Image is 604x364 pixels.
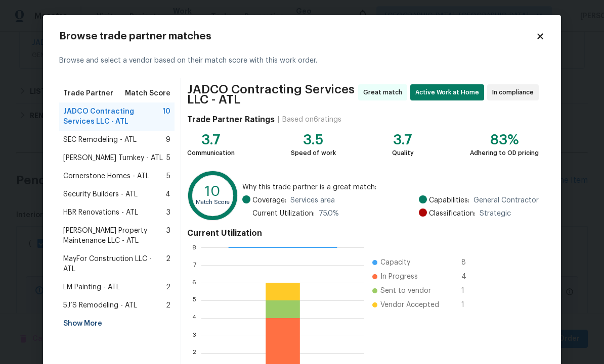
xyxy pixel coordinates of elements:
[470,135,539,145] div: 83%
[166,153,170,163] span: 5
[392,135,414,145] div: 3.7
[282,115,341,125] div: Based on 6 ratings
[166,282,170,292] span: 2
[193,333,196,339] text: 3
[187,228,539,238] h4: Current Utilization
[63,135,137,145] span: SEC Remodeling - ATL
[166,254,170,274] span: 2
[492,87,538,97] span: In compliance
[193,350,196,356] text: 2
[166,300,170,310] span: 2
[473,195,539,205] span: General Contractor
[380,272,418,282] span: In Progress
[193,262,196,268] text: 7
[252,209,315,219] span: Current Utilization:
[59,31,536,41] h2: Browse trade partner matches
[470,148,539,158] div: Adhering to OD pricing
[162,107,170,127] span: 10
[380,286,431,296] span: Sent to vendor
[275,115,282,125] div: |
[192,280,196,286] text: 6
[166,135,170,145] span: 9
[63,171,149,181] span: Cornerstone Homes - ATL
[480,209,511,219] span: Strategic
[192,244,196,250] text: 8
[166,207,170,218] span: 3
[461,257,478,268] span: 8
[63,226,166,246] span: [PERSON_NAME] Property Maintenance LLC - ATL
[193,297,196,303] text: 5
[319,209,339,219] span: 75.0 %
[187,135,235,145] div: 3.7
[380,300,439,310] span: Vendor Accepted
[392,148,414,158] div: Quality
[187,115,275,125] h4: Trade Partner Ratings
[461,272,478,282] span: 4
[63,282,120,292] span: LM Painting - ATL
[461,286,478,296] span: 1
[429,195,469,205] span: Capabilities:
[63,88,113,98] span: Trade Partner
[363,87,406,97] span: Great match
[63,189,138,199] span: Security Builders - ATL
[291,135,336,145] div: 3.5
[205,184,221,198] text: 10
[63,254,166,274] span: MayFor Construction LLC - ATL
[166,171,170,181] span: 5
[461,300,478,310] span: 1
[380,257,410,268] span: Capacity
[415,87,483,97] span: Active Work at Home
[196,199,230,205] text: Match Score
[63,300,137,310] span: 5J’S Remodeling - ATL
[165,189,170,199] span: 4
[59,315,175,333] div: Show More
[125,88,170,98] span: Match Score
[429,209,476,219] span: Classification:
[242,182,539,192] span: Why this trade partner is a great match:
[63,153,163,163] span: [PERSON_NAME] Turnkey - ATL
[187,84,355,105] span: JADCO Contracting Services LLC - ATL
[63,207,138,218] span: HBR Renovations - ATL
[59,43,545,78] div: Browse and select a vendor based on their match score with this work order.
[252,195,286,205] span: Coverage:
[63,107,162,127] span: JADCO Contracting Services LLC - ATL
[192,315,196,321] text: 4
[187,148,235,158] div: Communication
[166,226,170,246] span: 3
[291,148,336,158] div: Speed of work
[290,195,335,205] span: Services area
